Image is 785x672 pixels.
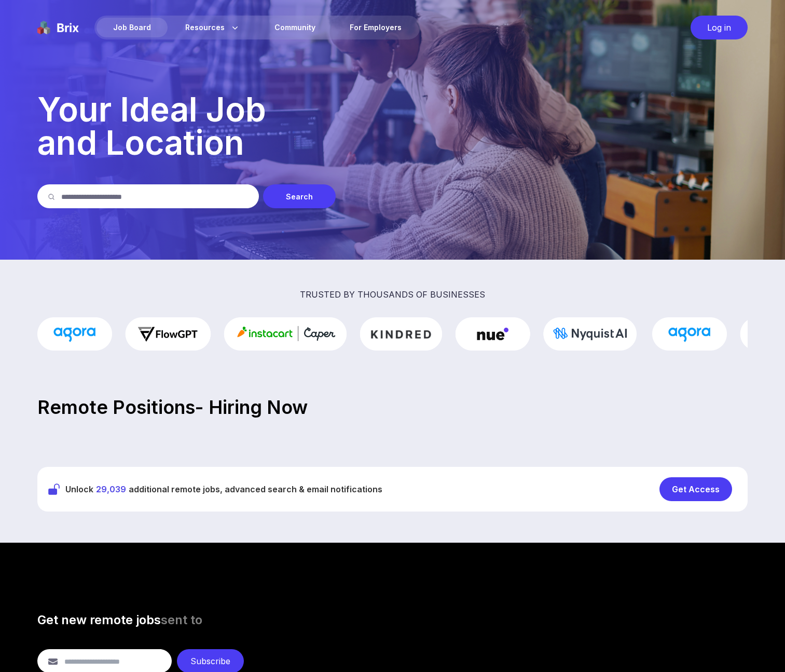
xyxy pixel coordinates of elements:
div: Search [263,184,336,208]
div: Job Board [97,18,168,37]
a: For Employers [333,18,418,37]
span: 29,039 [96,484,126,494]
div: Log in [691,16,748,39]
a: Community [258,18,332,37]
div: Get Access [659,477,732,501]
div: Resources [169,18,257,37]
span: Unlock additional remote jobs, advanced search & email notifications [65,483,382,495]
h3: Get new remote jobs [37,612,748,628]
a: Get Access [659,477,737,501]
span: sent to [161,612,202,627]
a: Log in [685,16,748,39]
p: Your Ideal Job and Location [37,93,748,159]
